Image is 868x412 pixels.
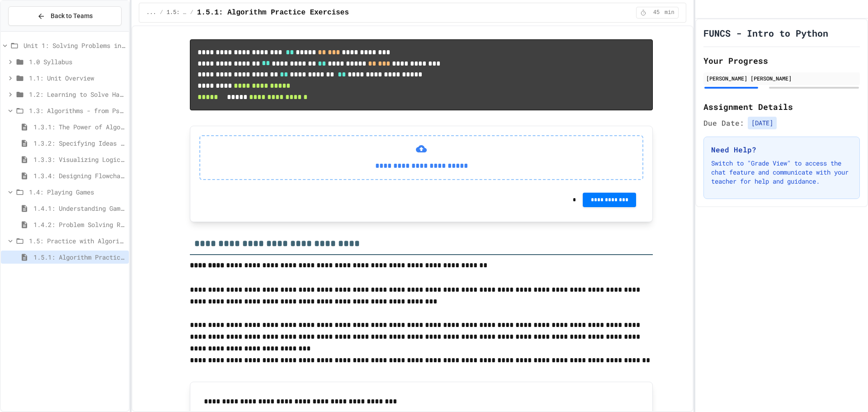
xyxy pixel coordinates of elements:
[160,9,163,16] span: /
[33,155,125,164] span: 1.3.3: Visualizing Logic with Flowcharts
[197,7,349,18] span: 1.5.1: Algorithm Practice Exercises
[167,9,187,16] span: 1.5: Practice with Algorithms
[8,6,122,26] button: Back to Teams
[703,27,828,39] h1: FUNCS - Intro to Python
[51,11,93,21] span: Back to Teams
[703,118,744,128] span: Due Date:
[33,220,125,229] span: 1.4.2: Problem Solving Reflection
[29,90,125,99] span: 1.2: Learning to Solve Hard Problems
[29,106,125,115] span: 1.3: Algorithms - from Pseudocode to Flowcharts
[711,144,852,155] h3: Need Help?
[29,187,125,197] span: 1.4: Playing Games
[33,138,125,148] span: 1.3.2: Specifying Ideas with Pseudocode
[146,9,156,16] span: ...
[24,41,125,50] span: Unit 1: Solving Problems in Computer Science
[190,9,193,16] span: /
[33,252,125,262] span: 1.5.1: Algorithm Practice Exercises
[703,54,860,67] h2: Your Progress
[29,57,125,66] span: 1.0 Syllabus
[703,100,860,113] h2: Assignment Details
[29,73,125,83] span: 1.1: Unit Overview
[29,236,125,246] span: 1.5: Practice with Algorithms
[33,122,125,132] span: 1.3.1: The Power of Algorithms
[33,204,125,213] span: 1.4.1: Understanding Games with Flowcharts
[649,9,664,16] span: 45
[665,9,675,16] span: min
[711,159,852,186] p: Switch to "Grade View" to access the chat feature and communicate with your teacher for help and ...
[33,171,125,180] span: 1.3.4: Designing Flowcharts
[706,74,857,82] div: [PERSON_NAME] [PERSON_NAME]
[748,117,777,129] span: [DATE]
